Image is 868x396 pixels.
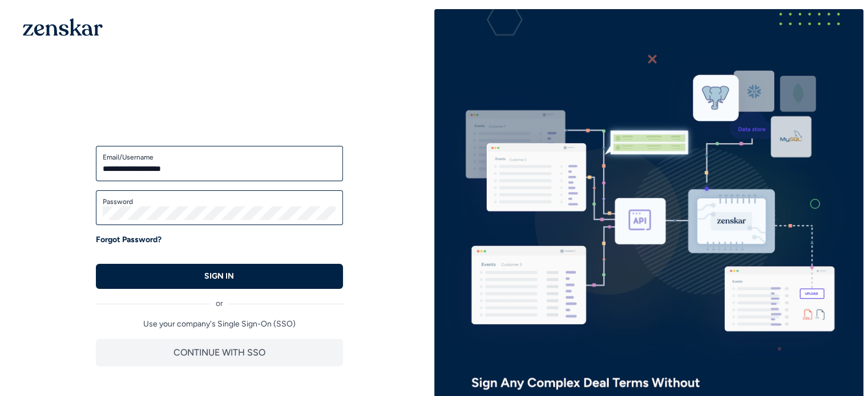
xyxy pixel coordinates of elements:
[103,197,336,206] label: Password
[23,18,103,36] img: 1OGAJ2xQqyY4LXKgY66KYq0eOWRCkrZdAb3gUhuVAqdWPZE9SRJmCz+oDMSn4zDLXe31Ii730ItAGKgCKgCCgCikA4Av8PJUP...
[96,339,343,366] button: CONTINUE WITH SSO
[96,319,343,330] p: Use your company's Single Sign-On (SSO)
[103,153,336,162] label: Email/Username
[204,271,234,282] p: SIGN IN
[96,289,343,309] div: or
[96,264,343,289] button: SIGN IN
[96,234,162,246] a: Forgot Password?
